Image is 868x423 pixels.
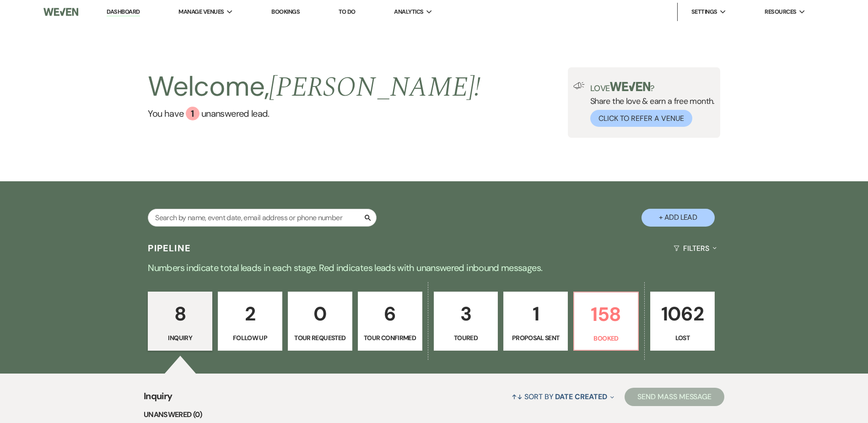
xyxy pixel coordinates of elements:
[691,7,717,16] span: Settings
[508,385,618,409] button: Sort By Date Created
[580,333,632,343] p: Booked
[339,8,356,16] a: To Do
[186,107,199,120] div: 1
[178,7,224,16] span: Manage Venues
[224,298,276,329] p: 2
[656,298,709,329] p: 1062
[509,333,562,343] p: Proposal Sent
[394,7,423,16] span: Analytics
[107,8,140,16] a: Dashboard
[555,392,607,401] span: Date Created
[269,66,480,108] span: [PERSON_NAME] !
[656,333,709,343] p: Lost
[294,298,346,329] p: 0
[590,110,692,127] button: Click to Refer a Venue
[364,333,416,343] p: Tour Confirmed
[105,260,764,275] p: Numbers indicate total leads in each stage. Red indicates leads with unanswered inbound messages.
[642,209,715,227] button: + Add Lead
[43,2,78,22] img: Weven Logo
[573,82,585,89] img: loud-speaker-illustration.svg
[440,333,492,343] p: Toured
[610,82,651,91] img: weven-logo-green.svg
[434,292,498,351] a: 3Toured
[670,236,720,260] button: Filters
[144,409,724,421] li: Unanswered (0)
[148,107,480,120] a: You have 1 unanswered lead.
[580,299,632,330] p: 158
[154,333,206,343] p: Inquiry
[512,392,523,401] span: ↑↓
[585,82,715,127] div: Share the love & earn a free month.
[148,292,212,351] a: 8Inquiry
[218,292,282,351] a: 2Follow Up
[144,389,173,409] span: Inquiry
[364,298,416,329] p: 6
[224,333,276,343] p: Follow Up
[765,7,796,16] span: Resources
[625,388,724,406] button: Send Mass Message
[148,67,480,107] h2: Welcome,
[503,292,568,351] a: 1Proposal Sent
[650,292,715,351] a: 1062Lost
[288,292,352,351] a: 0Tour Requested
[509,298,562,329] p: 1
[271,8,300,16] a: Bookings
[148,209,377,227] input: Search by name, event date, email address or phone number
[573,292,639,351] a: 158Booked
[148,242,191,255] h3: Pipeline
[590,82,715,92] p: Love ?
[440,298,492,329] p: 3
[154,298,206,329] p: 8
[358,292,422,351] a: 6Tour Confirmed
[294,333,346,343] p: Tour Requested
